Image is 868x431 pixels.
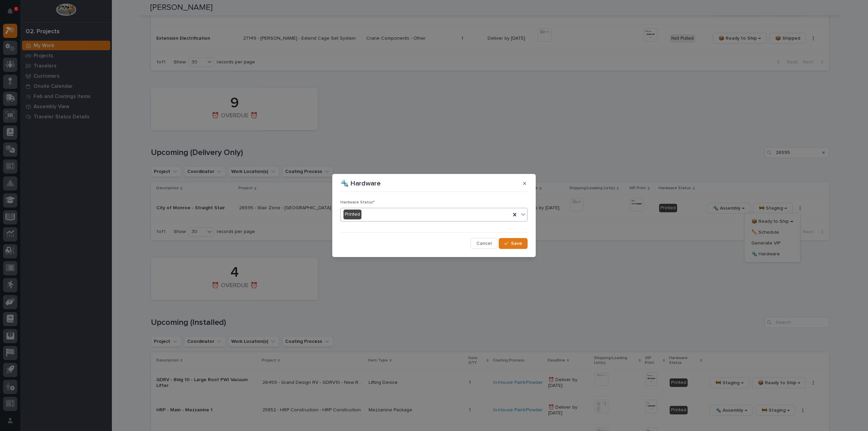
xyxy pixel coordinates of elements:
span: Save [511,240,522,247]
button: Cancel [471,238,497,249]
button: Save [499,238,528,249]
span: Hardware Status [340,200,375,204]
span: Cancel [476,240,492,247]
p: 🔩 Hardware [340,179,381,188]
div: Printed [343,210,361,219]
